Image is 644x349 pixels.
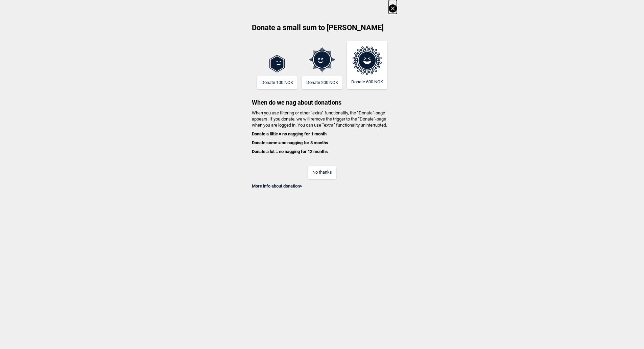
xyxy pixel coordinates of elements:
[247,23,397,38] h2: Donate a small sum to [PERSON_NAME]
[247,110,397,155] h4: When you use filtering or other “extra” functionality, the “Donate”-page appears. If you donate, ...
[252,131,327,136] b: Donate a little = no nagging for 1 month
[308,166,336,179] button: No thanks
[347,41,387,89] button: Donate 600 NOK
[247,89,397,107] h3: When do we nag about donations
[252,140,328,145] b: Donate some = no nagging for 3 months
[302,76,342,89] button: Donate 200 NOK
[252,149,328,154] b: Donate a lot = no nagging for 12 months
[257,76,297,89] button: Donate 100 NOK
[252,183,302,189] a: More info about donation>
